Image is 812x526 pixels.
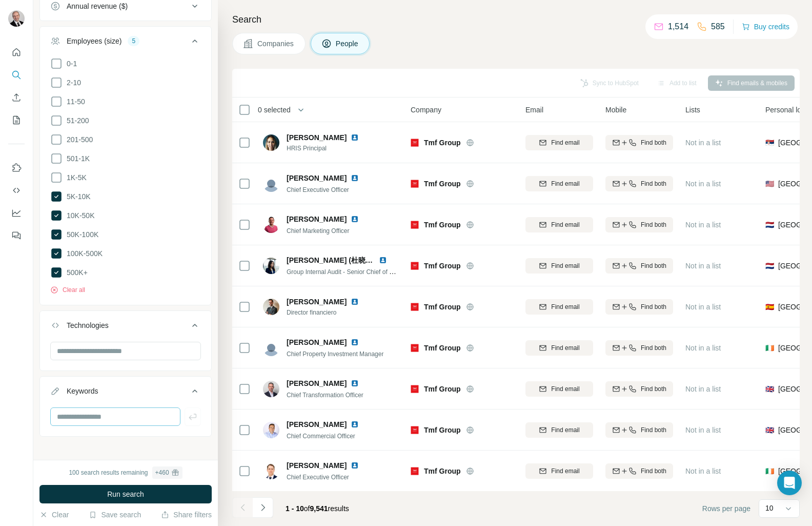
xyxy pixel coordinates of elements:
span: results [286,504,349,513]
span: Director financiero [287,308,371,317]
span: 🇮🇪 [765,343,774,353]
button: Employees (size)5 [40,29,211,57]
span: Not in a list [685,139,721,147]
span: [PERSON_NAME] (杜晓润) [287,256,375,264]
button: My lists [8,111,25,129]
img: Logo of Tmf Group [411,344,419,352]
button: Find both [605,299,673,315]
span: Chief Transformation Officer [287,392,363,399]
button: Find both [605,463,673,479]
img: LinkedIn logo [351,338,359,346]
span: Find both [641,425,666,435]
span: Not in a list [685,221,721,229]
button: Technologies [40,313,211,342]
button: Find email [525,135,593,150]
button: Find both [605,135,673,150]
span: Not in a list [685,426,721,434]
img: Avatar [263,422,279,438]
img: Avatar [263,134,279,151]
button: Find both [605,217,673,232]
span: 10K-50K [63,210,94,221]
span: [PERSON_NAME] [287,378,347,388]
img: LinkedIn logo [351,133,359,142]
img: Logo of Tmf Group [411,221,419,229]
div: Open Intercom Messenger [777,471,802,495]
img: LinkedIn logo [379,256,387,264]
button: Dashboard [8,204,25,222]
span: Not in a list [685,180,721,188]
span: Not in a list [685,467,721,475]
span: 0-1 [63,59,77,69]
span: Company [411,105,441,115]
img: Logo of Tmf Group [411,385,419,393]
button: Clear all [50,285,85,295]
span: Chief Executive Officer [287,474,349,481]
button: Find both [605,176,673,191]
span: 🇳🇱 [765,261,774,271]
span: Run search [107,489,144,499]
button: Clear [39,510,69,520]
span: 50K-100K [63,229,98,240]
span: Chief Executive Officer [287,186,349,193]
span: 🇺🇸 [765,179,774,189]
span: [PERSON_NAME] [287,298,347,306]
span: 501-1K [63,153,90,164]
button: Buy credits [742,20,789,34]
span: Tmf Group [424,343,461,353]
button: Find email [525,463,593,479]
span: Find both [641,466,666,476]
span: Tmf Group [424,466,461,476]
div: Employees (size) [67,36,121,46]
span: Companies [257,38,295,49]
span: Find email [551,179,579,188]
button: Navigate to next page [253,497,273,518]
span: Find both [641,261,666,270]
button: Run search [39,485,212,503]
button: Find email [525,340,593,356]
button: Use Surfe on LinkedIn [8,159,25,177]
div: 5 [128,36,139,46]
img: Avatar [263,463,279,479]
span: [PERSON_NAME] [287,215,347,223]
span: [PERSON_NAME] [287,173,347,183]
img: LinkedIn logo [351,420,359,428]
span: Chief Commercial Officer [287,433,355,440]
span: HRIS Principal [287,144,371,153]
span: Email [525,105,543,115]
span: Find both [641,138,666,147]
img: LinkedIn logo [351,461,359,470]
span: Find both [641,302,666,311]
img: Avatar [263,176,279,192]
button: Save search [89,510,141,520]
span: 201-500 [63,134,93,145]
span: Tmf Group [424,138,461,148]
button: Use Surfe API [8,181,25,200]
img: Avatar [8,10,25,27]
button: Share filters [161,510,212,520]
span: [PERSON_NAME] [287,460,347,471]
span: 2-10 [63,77,81,88]
p: 585 [711,21,725,33]
span: Find email [551,138,579,147]
img: Avatar [263,258,279,274]
div: + 460 [155,468,169,477]
img: Avatar [263,299,279,315]
div: Keywords [67,386,98,396]
span: [PERSON_NAME] [287,132,347,143]
span: Tmf Group [424,261,461,271]
span: Find email [551,466,579,476]
button: Enrich CSV [8,88,25,107]
span: 500K+ [63,267,88,278]
span: 51-200 [63,115,89,126]
span: 🇬🇧 [765,425,774,435]
button: Find email [525,176,593,191]
button: Find email [525,217,593,232]
div: Technologies [67,320,109,330]
span: of [304,504,310,513]
img: LinkedIn logo [351,298,359,306]
div: Annual revenue ($) [67,1,128,11]
img: LinkedIn logo [351,174,359,182]
span: Not in a list [685,344,721,352]
button: Keywords [40,379,211,407]
span: [PERSON_NAME] [287,419,347,430]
